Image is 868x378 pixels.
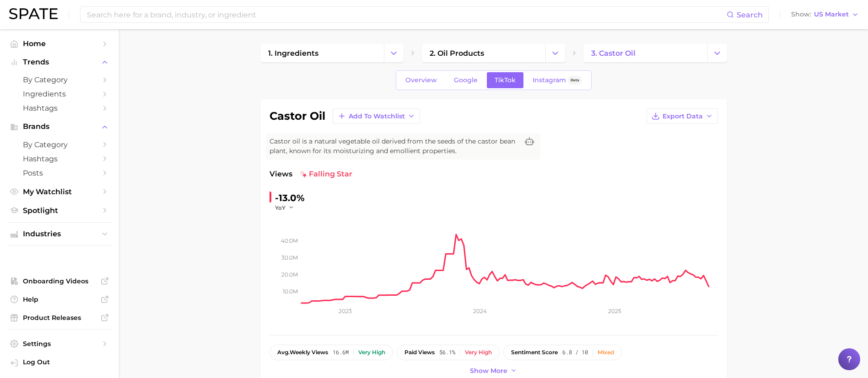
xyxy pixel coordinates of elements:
[545,44,565,62] button: Change Category
[270,169,292,180] span: Views
[598,349,614,356] div: Mixed
[275,204,286,212] span: YoY
[300,169,352,180] span: falling star
[405,76,437,84] span: Overview
[270,137,518,156] span: Castor oil is a natural vegetable oil derived from the seeds of the castor bean plant, known for ...
[23,154,96,163] span: Hashtags
[495,76,516,84] span: TikTok
[533,76,566,84] span: Instagram
[283,288,298,295] tspan: 10.0m
[439,349,455,356] span: 56.1%
[281,271,298,278] tspan: 20.0m
[7,166,112,180] a: Posts
[281,254,298,261] tspan: 30.0m
[7,152,112,166] a: Hashtags
[398,72,445,88] a: Overview
[503,345,622,360] button: sentiment score6.8 / 10Mixed
[281,237,298,244] tspan: 40.0m
[7,311,112,325] a: Product Releases
[7,55,112,69] button: Trends
[339,308,352,314] tspan: 2023
[7,274,112,288] a: Onboarding Videos
[7,355,112,371] a: Log out. Currently logged in with e-mail michelle.ng@mavbeautybrands.com.
[23,104,96,112] span: Hashtags
[349,112,405,120] span: Add to Watchlist
[397,345,500,360] button: paid views56.1%Very high
[7,185,112,199] a: My Watchlist
[7,120,112,133] button: Brands
[647,108,718,124] button: Export Data
[333,108,420,124] button: Add to Watchlist
[7,337,112,351] a: Settings
[404,349,435,356] span: paid views
[9,8,58,19] img: SPATE
[707,44,727,62] button: Change Category
[422,44,545,62] a: 2. oil products
[7,73,112,87] a: by Category
[23,39,96,48] span: Home
[23,169,96,177] span: Posts
[270,345,393,360] button: avg.weekly views16.6mVery high
[737,11,763,19] span: Search
[23,122,96,131] span: Brands
[430,49,484,58] span: 2. oil products
[814,12,849,17] span: US Market
[86,7,727,22] input: Search here for a brand, industry, or ingredient
[23,230,96,238] span: Industries
[23,90,96,98] span: Ingredients
[470,367,507,375] span: Show more
[446,72,485,88] a: Google
[789,9,861,21] button: ShowUS Market
[358,349,385,356] div: Very high
[7,293,112,306] a: Help
[333,349,349,356] span: 16.6m
[7,203,112,218] a: Spotlight
[260,44,384,62] a: 1. ingredients
[384,44,404,62] button: Change Category
[23,140,96,149] span: by Category
[23,358,104,366] span: Log Out
[465,349,492,356] div: Very high
[583,44,707,62] a: 3. castor oil
[23,340,96,348] span: Settings
[23,314,96,322] span: Product Releases
[791,12,811,17] span: Show
[511,349,558,356] span: sentiment score
[7,37,112,51] a: Home
[571,76,579,84] span: Beta
[663,112,703,120] span: Export Data
[7,101,112,115] a: Hashtags
[275,191,305,205] div: -13.0%
[473,308,486,314] tspan: 2024
[608,308,621,314] tspan: 2025
[468,365,520,377] button: Show more
[525,72,590,88] a: InstagramBeta
[23,295,96,303] span: Help
[23,75,96,84] span: by Category
[270,111,325,122] h1: castor oil
[7,227,112,241] button: Industries
[23,277,96,285] span: Onboarding Videos
[454,76,478,84] span: Google
[7,138,112,152] a: by Category
[23,206,96,215] span: Spotlight
[277,349,290,356] abbr: average
[562,349,588,356] span: 6.8 / 10
[487,72,523,88] a: TikTok
[23,187,96,196] span: My Watchlist
[300,170,307,178] img: falling star
[591,49,636,58] span: 3. castor oil
[268,49,318,58] span: 1. ingredients
[275,204,295,212] button: YoY
[23,58,96,66] span: Trends
[7,87,112,101] a: Ingredients
[277,349,328,356] span: weekly views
